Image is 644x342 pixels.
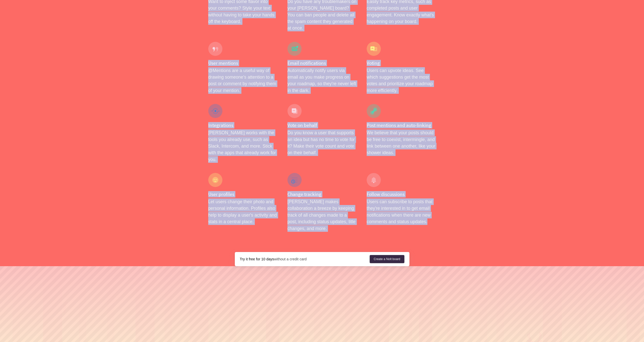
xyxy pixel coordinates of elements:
p: Automatically notify users via email as you make progress on your roadmap, so they're never left ... [287,67,357,94]
h4: Follow discussions [367,191,436,197]
p: [PERSON_NAME] works with the tools you already use, such as Slack, Intercom, and more. Stick with... [208,129,277,163]
a: Create a Nolt board [370,255,404,263]
h4: User profiles [208,191,277,197]
h4: Voting [367,60,436,66]
p: Do you know a user that supports an idea but has no time to vote for it? Make their vote count an... [287,129,357,156]
p: We believe that your posts should be free to coexist, intermingle, and link between one another, ... [367,129,436,156]
strong: Try it free for 10 days [240,257,274,261]
p: @Mentions are a useful way of drawing someone's attention to a post or comment by notifying them ... [208,67,277,94]
h4: Integrations [208,122,277,128]
p: Users can subscribe to posts that they're interested in to get email notifications when there are... [367,198,436,225]
h4: Change tracking [287,191,357,197]
p: Users can upvote ideas. See which suggestions get the most votes and prioritize your roadmap more... [367,67,436,94]
div: without a credit card [240,257,370,262]
p: [PERSON_NAME] makes collaboration a breeze by keeping track of all changes made to a post, includ... [287,198,357,232]
h4: Post mentions and auto-linking [367,122,436,128]
h4: User mentions [208,60,277,66]
h4: Vote on behalf [287,122,357,128]
p: Let users change their photo and personal information. Profiles also help to display a user's act... [208,198,277,225]
h4: Email notifications [287,60,357,66]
